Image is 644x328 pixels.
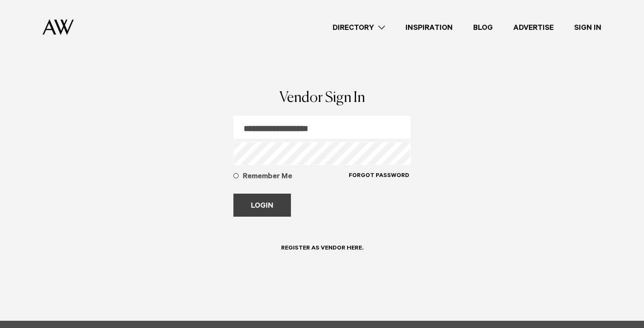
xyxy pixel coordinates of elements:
[564,22,612,33] a: Sign In
[322,22,395,33] a: Directory
[243,172,348,182] h5: Remember Me
[233,91,411,105] h1: Vendor Sign In
[271,237,374,265] a: Register as Vendor here.
[43,19,74,35] img: Auckland Weddings Logo
[233,194,291,217] button: Login
[395,22,463,33] a: Inspiration
[281,245,363,253] h6: Register as Vendor here.
[348,172,410,190] a: Forgot Password
[503,22,564,33] a: Advertise
[349,172,409,180] h6: Forgot Password
[463,22,503,33] a: Blog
